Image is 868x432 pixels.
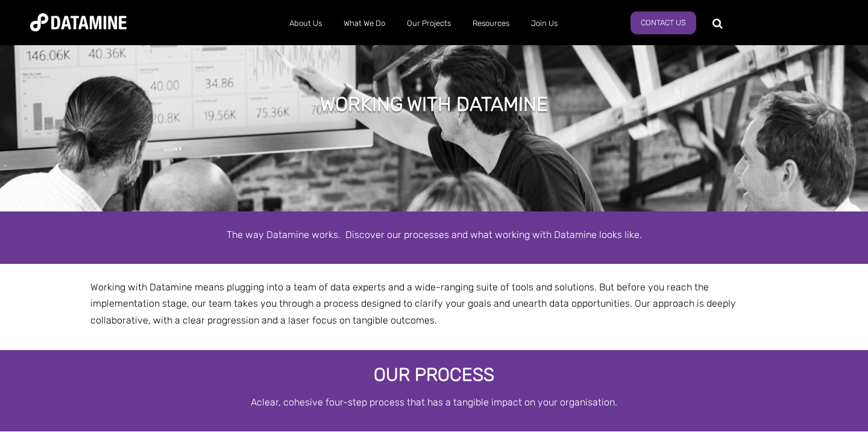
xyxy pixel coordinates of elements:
img: Banking & Financial [90,334,91,335]
a: About Us [278,8,333,39]
h1: Working with Datamine [320,91,548,117]
p: The way Datamine works. Discover our processes and what working with Datamine looks like. [90,227,778,243]
a: Resources [462,8,520,39]
img: Datamine [30,13,127,31]
span: Our Process [374,364,494,386]
span: A [251,396,257,408]
span: clear, cohesive four-step process that has a tangible impact on your organisation. [257,396,617,408]
span: Working with Datamine means plugging into a team of data experts and a wide-ranging suite of tool... [90,281,736,325]
a: What We Do [333,8,396,39]
a: Join Us [520,8,568,39]
a: Contact Us [631,11,696,34]
a: Our Projects [396,8,462,39]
